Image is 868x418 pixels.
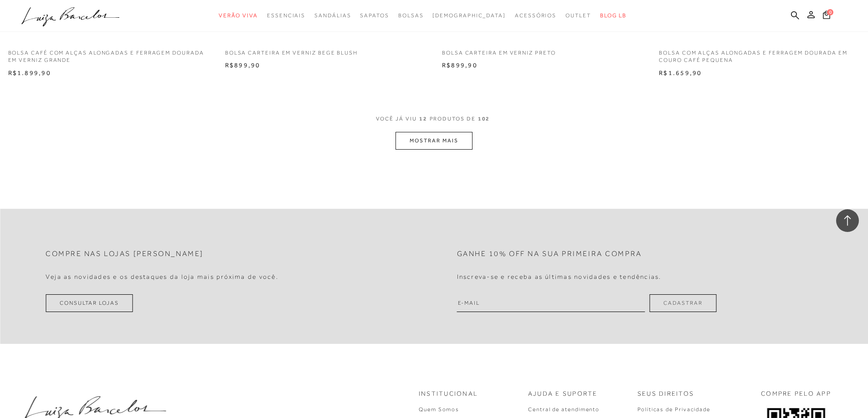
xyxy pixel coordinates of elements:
[267,12,305,19] span: Essenciais
[218,44,433,57] a: BOLSA CARTEIRA EM VERNIZ BEGE BLUSH
[649,294,716,312] button: Cadastrar
[398,12,424,19] span: Bolsas
[478,115,490,132] span: 102
[435,44,650,57] a: BOLSA CARTEIRA EM VERNIZ PRETO
[46,250,204,258] h2: Compre nas lojas [PERSON_NAME]
[419,389,478,398] p: Institucional
[637,406,710,413] a: Políticas de Privacidade
[515,7,556,24] a: categoryNavScreenReaderText
[820,10,833,22] button: 0
[360,12,389,19] span: Sapatos
[376,115,417,123] span: VOCê JÁ VIU
[432,12,506,19] span: [DEMOGRAPHIC_DATA]
[600,12,627,19] span: BLOG LB
[314,12,351,19] span: Sandálias
[419,406,459,413] a: Quem Somos
[442,61,478,69] span: R$899,90
[600,7,627,24] a: BLOG LB
[457,273,662,281] h4: Inscreva-se e receba as últimas novidades e tendências.
[637,389,694,398] p: Seus Direitos
[528,389,598,398] p: Ajuda e Suporte
[398,7,424,24] a: categoryNavScreenReaderText
[565,12,591,19] span: Outlet
[419,115,427,132] span: 12
[46,273,278,281] h4: Veja as novidades e os destaques da loja mais próxima de você.
[432,7,506,24] a: noSubCategoriesText
[219,7,258,24] a: categoryNavScreenReaderText
[219,12,258,19] span: Verão Viva
[659,69,702,76] span: R$1.659,90
[360,7,389,24] a: categoryNavScreenReaderText
[515,12,556,19] span: Acessórios
[761,389,831,398] p: COMPRE PELO APP
[8,69,51,76] span: R$1.899,90
[457,250,642,258] h2: Ganhe 10% off na sua primeira compra
[652,44,867,65] a: BOLSA COM ALÇAS ALONGADAS E FERRAGEM DOURADA EM COURO CAFÉ PEQUENA
[395,132,472,150] button: MOSTRAR MAIS
[314,7,351,24] a: categoryNavScreenReaderText
[430,115,476,123] span: PRODUTOS DE
[565,7,591,24] a: categoryNavScreenReaderText
[457,294,645,312] input: E-mail
[46,294,133,312] a: Consultar Lojas
[528,406,600,413] a: Central de atendimento
[267,7,305,24] a: categoryNavScreenReaderText
[827,9,833,15] span: 0
[225,61,261,69] span: R$899,90
[1,44,216,65] a: BOLSA CAFÉ COM ALÇAS ALONGADAS E FERRAGEM DOURADA EM VERNIZ GRANDE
